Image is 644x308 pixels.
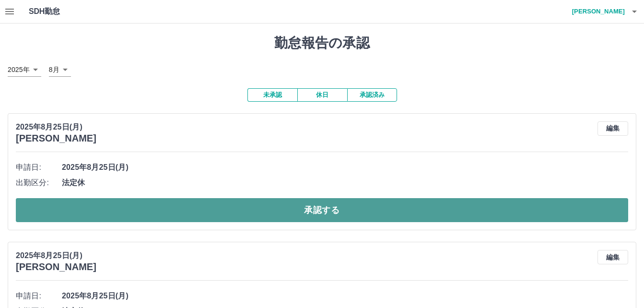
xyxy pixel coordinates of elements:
[347,88,397,102] button: 承認済み
[16,261,96,272] h3: [PERSON_NAME]
[16,162,62,173] span: 申請日:
[49,63,71,77] div: 8月
[62,162,628,173] span: 2025年8月25日(月)
[16,121,96,133] p: 2025年8月25日(月)
[62,177,628,189] span: 法定休
[597,250,628,264] button: 編集
[16,133,96,144] h3: [PERSON_NAME]
[597,121,628,136] button: 編集
[297,88,347,102] button: 休日
[62,290,628,302] span: 2025年8月25日(月)
[247,88,297,102] button: 未承認
[16,250,96,261] p: 2025年8月25日(月)
[16,198,628,222] button: 承認する
[8,63,41,77] div: 2025年
[8,35,636,51] h1: 勤怠報告の承認
[16,177,62,189] span: 出勤区分:
[16,290,62,302] span: 申請日:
